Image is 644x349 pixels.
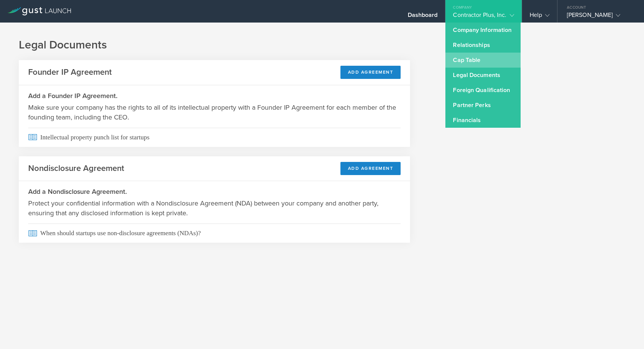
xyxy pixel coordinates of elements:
h2: Nondisclosure Agreement [28,163,124,174]
p: Protect your confidential information with a Nondisclosure Agreement (NDA) between your company a... [28,198,401,218]
div: Contractor Plus, Inc. [453,11,514,23]
iframe: Chat Widget [606,313,644,349]
div: Dashboard [408,11,438,23]
a: Intellectual property punch list for startups [19,128,410,147]
span: When should startups use non-disclosure agreements (NDAs)? [28,224,401,243]
span: Intellectual property punch list for startups [28,128,401,147]
a: When should startups use non-disclosure agreements (NDAs)? [19,224,410,243]
button: Add Agreement [340,162,401,175]
h1: Legal Documents [19,38,625,53]
button: Add Agreement [340,66,401,79]
h2: Founder IP Agreement [28,67,112,78]
div: Help [530,11,550,23]
h3: Add a Nondisclosure Agreement. [28,187,401,196]
h3: Add a Founder IP Agreement. [28,91,401,101]
p: Make sure your company has the rights to all of its intellectual property with a Founder IP Agree... [28,103,401,122]
div: [PERSON_NAME] [567,11,631,23]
